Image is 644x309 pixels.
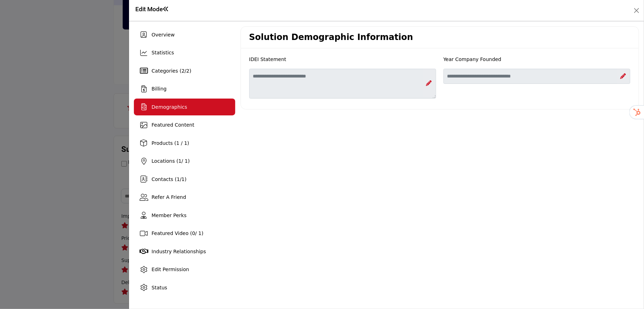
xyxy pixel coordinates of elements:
span: Categories ( / ) [151,68,191,74]
span: Refer A Friend [151,194,186,200]
span: 2 [186,68,189,74]
span: 1 [178,158,182,164]
h2: Solution Demographic Information [249,32,413,42]
span: Member Perks [151,213,187,218]
label: Year Company Founded [443,56,501,63]
span: 2 [182,68,185,74]
span: Billing [151,86,167,92]
textarea: Enter value for IDEI Statement [249,69,436,99]
span: Locations ( / 1) [151,158,190,164]
input: Enter value for Year Company Founded [443,69,630,84]
span: Demographics [151,104,187,110]
span: Featured Video ( / 1) [151,230,203,236]
span: 0 [192,230,195,236]
span: Overview [151,32,175,38]
span: Featured Content [151,122,194,128]
span: Products (1 / 1) [151,140,189,146]
span: Industry Relationships [151,249,206,254]
h1: Edit Mode [135,6,169,13]
span: 1 [182,176,185,182]
span: Status [151,285,167,290]
span: 1 [177,176,180,182]
button: Close [632,6,642,15]
label: IDEI Statement [249,56,286,63]
span: Contacts ( / ) [151,176,187,182]
span: Statistics [151,50,174,55]
span: Edit Permission [151,267,189,272]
